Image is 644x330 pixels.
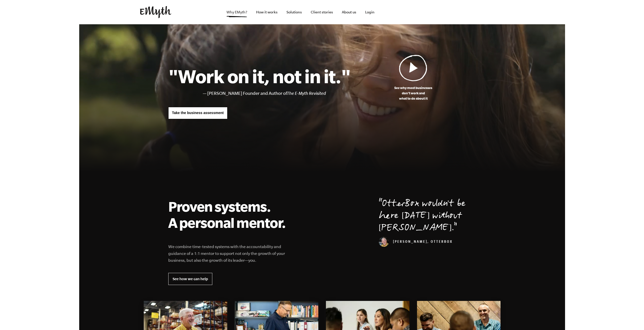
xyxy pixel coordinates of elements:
p: OtterBox wouldn't be here [DATE] without [PERSON_NAME]. [379,198,476,235]
a: Take the business assessment [168,107,227,119]
iframe: Chat Widget [619,306,644,330]
i: The E-Myth Revisited [287,91,326,96]
iframe: Embedded CTA [451,7,504,18]
a: See how we can help [168,273,212,285]
img: Curt Richardson, OtterBox [379,237,389,247]
h1: "Work on it, not in it." [168,65,351,87]
img: EMyth [140,6,171,18]
span: Take the business assessment [172,111,224,115]
a: See why most businessesdon't work andwhat to do about it [351,55,476,101]
p: See why most businesses don't work and what to do about it [351,85,476,101]
h2: Proven systems. A personal mentor. [168,198,292,231]
p: We combine time-tested systems with the accountability and guidance of a 1:1 mentor to support no... [168,243,292,264]
img: Play Video [399,55,427,81]
cite: [PERSON_NAME], OtterBox [379,240,453,244]
li: [PERSON_NAME] Founder and Author of [207,90,351,97]
iframe: Embedded CTA [396,7,449,18]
